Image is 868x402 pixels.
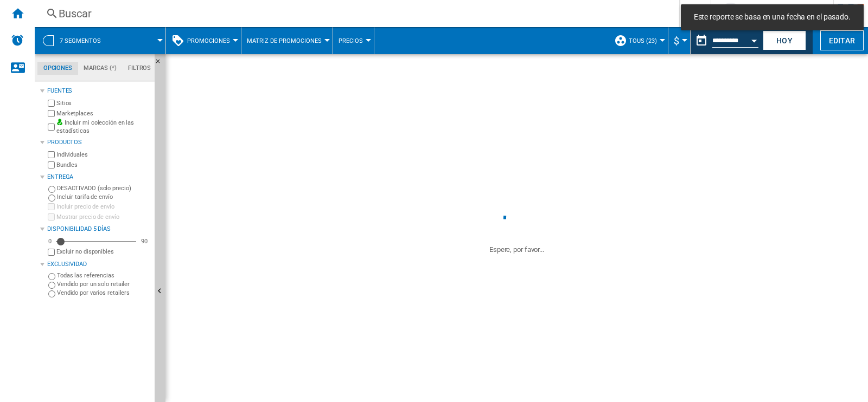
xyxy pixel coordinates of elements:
[46,237,54,245] div: 0
[48,186,55,193] input: DESACTIVADO (solo precio)
[820,30,864,50] button: Editar
[247,27,327,54] button: Matriz de promociones
[48,282,55,289] input: Vendido por un solo retailer
[48,100,55,107] input: Sitios
[489,245,544,254] ng-transclude: Espere, por favor...
[187,37,230,44] span: Promociones
[48,161,55,168] input: Bundles
[48,194,55,202] input: Incluir tarifa de envío
[691,30,712,51] button: md-calendar
[48,120,55,134] input: Incluir mi colección en las estadísticas
[56,109,150,118] label: Marketplaces
[59,6,651,21] div: Buscar
[629,27,662,54] button: TOUS (23)
[339,37,363,44] span: Precios
[48,290,55,297] input: Vendido por varios retailers
[47,173,150,181] div: Entrega
[47,260,150,269] div: Exclusividad
[57,271,150,280] label: Todas las referencias
[56,151,150,159] label: Individuales
[48,273,55,280] input: Todas las referencias
[56,161,150,169] label: Bundles
[57,184,150,192] label: DESACTIVADO (solo precio)
[47,225,150,234] div: Disponibilidad 5 Días
[629,37,657,44] span: TOUS (23)
[47,87,150,95] div: Fuentes
[48,151,55,158] input: Individuales
[78,62,123,75] md-tab-item: Marcas (*)
[48,249,55,256] input: Mostrar precio de envío
[691,12,854,23] span: Este reporte se basa en una fecha en el pasado.
[56,119,150,135] label: Incluir mi colección en las estadísticas
[47,138,150,147] div: Productos
[11,34,24,47] img: alerts-logo.svg
[56,119,63,125] img: mysite-bg-18x18.png
[48,203,55,210] input: Incluir precio de envío
[763,30,806,50] button: Hoy
[60,27,112,54] button: 7 segmentos
[155,54,168,74] button: Ocultar
[56,203,150,211] label: Incluir precio de envío
[339,27,368,54] button: Precios
[171,27,235,54] div: Promociones
[744,29,764,49] button: Open calendar
[48,213,55,221] input: Mostrar precio de envío
[56,248,150,256] label: Excluir no disponibles
[48,110,55,117] input: Marketplaces
[668,27,691,54] md-menu: Currency
[674,35,679,47] span: $
[614,27,662,54] div: TOUS (23)
[187,27,235,54] button: Promociones
[37,62,78,75] md-tab-item: Opciones
[122,62,157,75] md-tab-item: Filtros
[57,280,150,288] label: Vendido por un solo retailer
[56,213,150,221] label: Mostrar precio de envío
[57,289,150,297] label: Vendido por varios retailers
[247,37,322,44] span: Matriz de promociones
[56,236,136,247] md-slider: Disponibilidad
[56,99,150,107] label: Sitios
[60,37,101,44] span: 7 segmentos
[57,193,150,201] label: Incluir tarifa de envío
[40,27,160,54] div: 7 segmentos
[138,237,150,245] div: 90
[691,27,761,54] div: Este reporte se basa en una fecha en el pasado.
[674,27,685,54] button: $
